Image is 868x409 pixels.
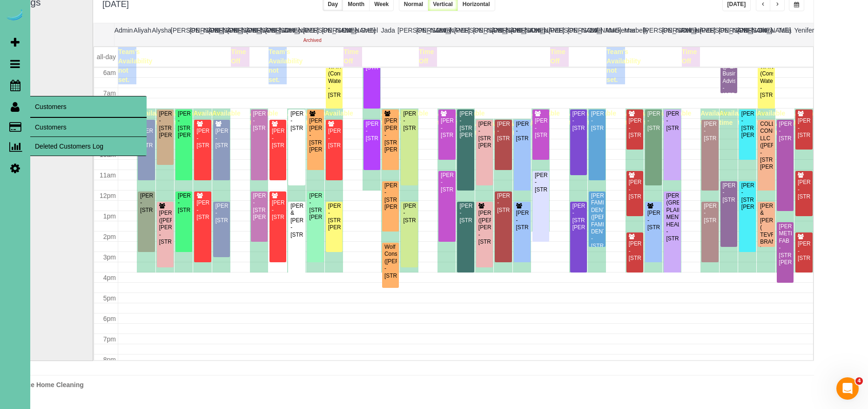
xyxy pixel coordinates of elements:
th: [PERSON_NAME] [549,23,568,46]
span: Available time [532,109,560,126]
span: Available time [306,109,335,126]
div: [PERSON_NAME] (GREAT PLAINS MENTAL HEALTH) - [STREET_ADDRESS] [666,192,679,243]
span: 3pm [103,253,116,261]
th: [PERSON_NAME] [662,23,681,46]
span: 7pm [103,335,116,343]
div: [PERSON_NAME] - [STREET_ADDRESS] [365,121,378,142]
span: Available time [757,109,785,126]
div: [PERSON_NAME] & [PERSON_NAME] ( TEVRA BRANDS ) - [STREET_ADDRESS][PERSON_NAME] [760,203,773,267]
span: 1pm [103,212,116,220]
div: [PERSON_NAME] - [STREET_ADDRESS] [703,203,716,224]
th: [PERSON_NAME] [738,23,757,46]
div: [PERSON_NAME] ([PERSON_NAME]) [PERSON_NAME] - [STREET_ADDRESS] [478,210,491,245]
div: [PERSON_NAME] - [STREET_ADDRESS] [271,128,284,149]
th: Kenna [530,23,549,46]
div: [PERSON_NAME] - [STREET_ADDRESS] [177,192,190,214]
div: [PERSON_NAME] - [STREET_ADDRESS] [722,182,735,204]
div: [PERSON_NAME] - [STREET_ADDRESS][PERSON_NAME] [253,192,266,221]
th: [PERSON_NAME] [171,23,190,46]
div: [PERSON_NAME] - [STREET_ADDRESS] [497,192,510,214]
span: 6pm [103,315,116,322]
span: 4 [855,377,863,385]
span: 2pm [103,233,116,240]
th: Reinier [681,23,700,46]
div: [PERSON_NAME] - [STREET_ADDRESS] [497,121,510,142]
span: Available time [325,109,353,126]
div: Wolf Construction ([PERSON_NAME]) - [STREET_ADDRESS] [384,244,397,279]
th: [PERSON_NAME] [322,23,341,46]
div: [PERSON_NAME] [PERSON_NAME] - [STREET_ADDRESS][PERSON_NAME] [309,117,322,153]
th: Siara [756,23,775,46]
span: Available time [456,109,484,126]
span: Available time [400,109,428,126]
th: [PERSON_NAME] [511,23,530,46]
div: [PERSON_NAME] [PERSON_NAME] - [STREET_ADDRESS][PERSON_NAME] [384,117,397,153]
div: [PERSON_NAME] ([PERSON_NAME]) [PERSON_NAME] - [STREET_ADDRESS] [159,210,172,245]
span: 5pm [103,294,116,302]
div: [PERSON_NAME] - [STREET_ADDRESS] [628,179,641,200]
span: Available time [175,109,203,126]
a: Customers [30,118,147,136]
span: Available time [588,109,616,126]
div: [PERSON_NAME] - [STREET_ADDRESS] [628,117,641,139]
span: 10am [100,151,116,158]
th: Mackenna [605,23,624,46]
th: Alysha [152,23,171,46]
div: [PERSON_NAME] - [STREET_ADDRESS] [703,121,716,142]
div: [PERSON_NAME] - [STREET_ADDRESS] [253,110,266,132]
div: [PERSON_NAME] - [STREET_ADDRESS] [797,179,811,200]
div: [PERSON_NAME] - [STREET_ADDRESS][PERSON_NAME] [478,121,491,150]
div: [PERSON_NAME] - [STREET_ADDRESS] [628,240,641,262]
span: Available time [644,109,673,126]
span: Available time [794,109,823,126]
th: [PERSON_NAME] [567,23,586,46]
div: [PERSON_NAME] - [STREET_ADDRESS][PERSON_NAME] [459,110,472,139]
th: Yenifer [794,23,813,46]
div: [PERSON_NAME] - [STREET_ADDRESS][PERSON_NAME] [741,110,754,139]
span: Customers [30,96,147,117]
div: [PERSON_NAME] - [STREET_ADDRESS] [666,110,679,132]
div: [PERSON_NAME] - [STREET_ADDRESS][PERSON_NAME] [572,203,585,232]
th: Marbelly [624,23,643,46]
span: Available time [720,109,748,126]
th: Jerrah [435,23,454,46]
div: [PERSON_NAME] - [STREET_ADDRESS][PERSON_NAME] [328,203,341,232]
span: Available time [212,109,241,126]
div: [PERSON_NAME] - [STREET_ADDRESS] [140,192,153,214]
th: [PERSON_NAME] [397,23,417,46]
div: [PERSON_NAME] - [STREET_ADDRESS][PERSON_NAME] [741,182,754,211]
div: [PERSON_NAME] - [STREET_ADDRESS] [196,199,209,221]
th: [PERSON_NAME] [454,23,473,46]
img: Automaid Logo [6,9,24,22]
th: [PERSON_NAME] [189,23,209,46]
div: [PERSON_NAME] - [STREET_ADDRESS] [271,199,284,221]
div: [PERSON_NAME] - [STREET_ADDRESS] [534,172,547,193]
div: [PERSON_NAME] - [STREET_ADDRESS] [459,203,472,224]
span: Available time [250,109,278,126]
div: [PERSON_NAME] - [STREET_ADDRESS] [797,240,811,262]
span: Available time [569,109,598,126]
span: Available time [663,109,691,126]
div: [PERSON_NAME] - [STREET_ADDRESS] [215,203,228,224]
iframe: Intercom live chat [836,377,859,400]
span: Available time [700,109,729,126]
a: Deleted Customers Log [30,137,147,156]
div: [PERSON_NAME] - [STREET_ADDRESS] [403,110,416,132]
th: [PERSON_NAME] [228,23,247,46]
th: [PERSON_NAME] [417,23,436,46]
span: Available time [475,120,504,136]
div: Archived [303,37,322,44]
div: [PERSON_NAME] - [STREET_ADDRESS] [647,210,660,231]
div: [PERSON_NAME] - [STREET_ADDRESS] [290,110,303,132]
div: [PERSON_NAME] - [STREET_ADDRESS][PERSON_NAME] [159,110,172,139]
th: [PERSON_NAME] [492,23,511,46]
div: [PERSON_NAME] - [STREET_ADDRESS] [797,117,811,139]
span: Available time [626,109,654,126]
span: 4pm [103,274,116,281]
div: [PERSON_NAME] - [STREET_ADDRESS] [534,117,547,139]
span: 7am [103,89,116,97]
div: [PERSON_NAME] - [STREET_ADDRESS] [403,203,416,224]
th: [PERSON_NAME] [303,23,322,46]
th: Admin [114,23,133,46]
